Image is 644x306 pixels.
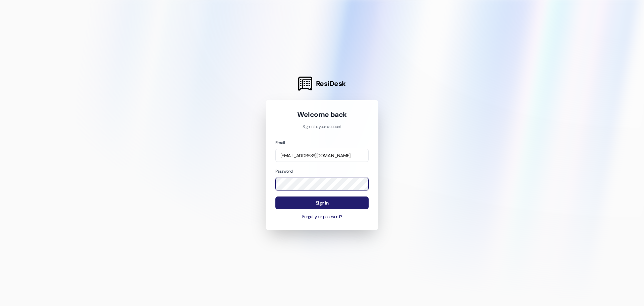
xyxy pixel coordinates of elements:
[275,196,369,210] button: Sign In
[275,214,369,220] button: Forgot your password?
[316,79,346,88] span: ResiDesk
[275,169,292,174] label: Password
[275,140,285,145] label: Email
[275,110,369,119] h1: Welcome back
[298,77,312,91] img: ResiDesk Logo
[275,124,369,130] p: Sign in to your account
[275,149,369,162] input: name@example.com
